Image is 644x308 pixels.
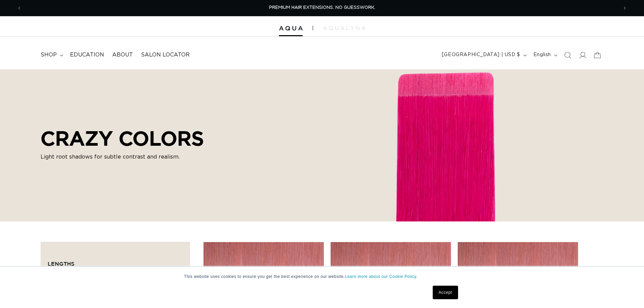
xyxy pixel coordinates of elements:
span: shop [41,51,57,58]
span: About [112,51,133,58]
a: Learn more about our Cookie Policy. [345,274,418,279]
summary: shop [37,47,66,63]
span: Salon Locator [141,51,190,58]
a: Accept [433,286,458,299]
span: PREMIUM HAIR EXTENSIONS. NO GUESSWORK. [269,5,375,10]
button: [GEOGRAPHIC_DATA] | USD $ [438,49,529,62]
button: Next announcement [617,2,632,15]
img: Aqua Hair Extensions [279,26,303,31]
span: English [533,51,551,58]
summary: Search [560,48,575,63]
button: Previous announcement [12,2,27,15]
span: Education [70,51,104,58]
p: This website uses cookies to ensure you get the best experience on our website. [184,274,460,280]
span: Lengths [48,261,74,267]
button: English [529,49,560,62]
a: Salon Locator [137,47,194,63]
summary: Lengths (0 selected) [48,249,183,273]
p: Light root shadows for subtle contrast and realism. [41,153,204,161]
span: [GEOGRAPHIC_DATA] | USD $ [442,51,520,58]
h2: CRAZY COLORS [41,126,204,150]
img: aqualyna.com [323,26,365,30]
a: Education [66,47,108,63]
a: About [108,47,137,63]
